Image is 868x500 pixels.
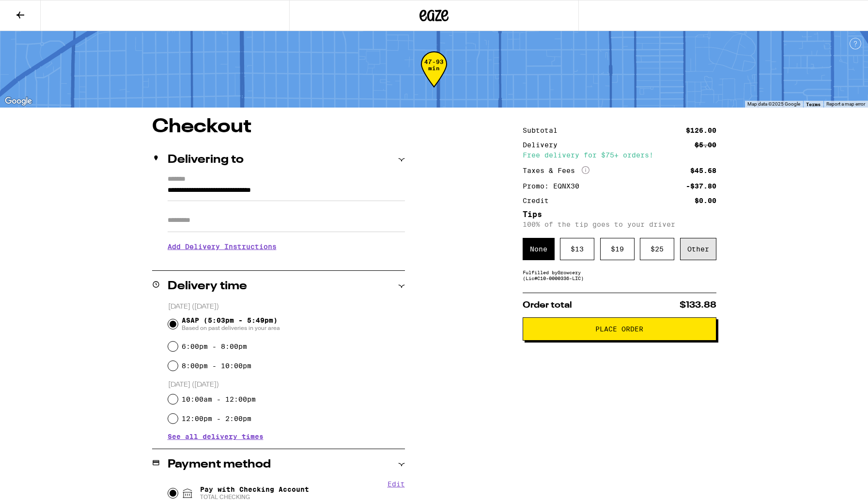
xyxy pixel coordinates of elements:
[826,101,865,107] a: Report a map error
[168,459,271,470] h2: Payment method
[747,101,800,107] span: Map data ©2025 Google
[168,380,405,390] p: [DATE] ([DATE])
[523,166,589,175] div: Taxes & Fees
[640,238,674,260] div: $ 25
[182,415,251,422] label: 12:00pm - 2:00pm
[595,326,643,332] span: Place Order
[560,238,594,260] div: $ 13
[182,324,280,332] span: Based on past deliveries in your area
[2,95,34,108] a: Open this area in Google Maps (opens a new window)
[523,211,716,219] h5: Tips
[182,316,280,332] span: ASAP (5:03pm - 5:49pm)
[523,220,716,228] p: 100% of the tip goes to your driver
[523,301,572,310] span: Order total
[523,141,564,148] div: Delivery
[523,238,555,260] div: None
[2,95,34,108] img: Google
[695,197,716,204] div: $0.00
[695,141,716,148] div: $5.00
[686,183,716,189] div: -$37.80
[806,101,821,107] a: Terms
[168,433,263,440] button: See all delivery times
[387,480,405,488] button: Edit
[600,238,635,260] div: $ 19
[523,197,556,204] div: Credit
[182,343,247,350] label: 6:00pm - 8:00pm
[168,302,405,312] p: [DATE] ([DATE])
[686,127,716,134] div: $126.00
[680,238,716,260] div: Other
[421,59,447,95] div: 47-93 min
[182,362,251,370] label: 8:00pm - 10:00pm
[168,154,244,166] h2: Delivering to
[182,395,256,403] label: 10:00am - 12:00pm
[690,167,716,174] div: $45.68
[6,7,70,15] span: Hi. Need any help?
[523,317,716,341] button: Place Order
[152,117,405,137] h1: Checkout
[168,281,247,292] h2: Delivery time
[680,301,716,310] span: $133.88
[523,152,716,158] div: Free delivery for $75+ orders!
[523,269,716,281] div: Fulfilled by Growcery (Lic# C10-0000336-LIC )
[168,258,405,266] p: We'll contact you at [PHONE_NUMBER] when we arrive
[523,183,586,189] div: Promo: EQNX30
[523,127,564,134] div: Subtotal
[168,235,405,258] h3: Add Delivery Instructions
